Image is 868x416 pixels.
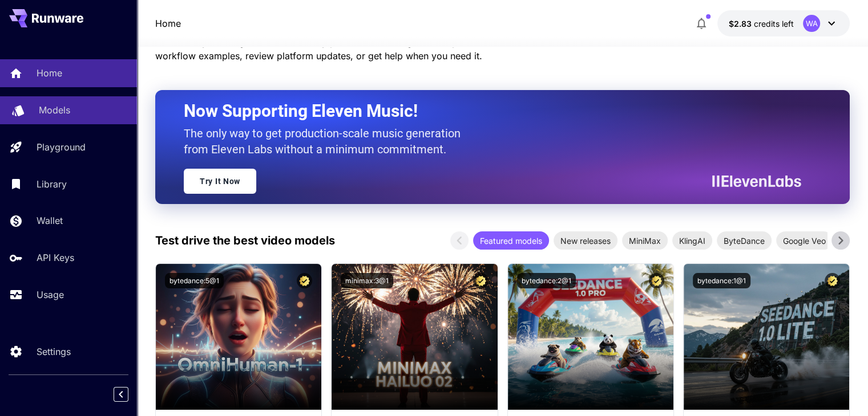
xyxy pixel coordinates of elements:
[332,264,497,410] img: alt
[114,387,128,402] button: Collapse sidebar
[803,15,820,32] div: WA
[165,273,224,288] button: bytedance:5@1
[693,273,750,288] button: bytedance:1@1
[37,288,64,301] p: Usage
[473,231,549,250] div: Featured models
[508,264,673,410] img: alt
[473,235,549,247] span: Featured models
[717,235,772,247] span: ByteDance
[729,19,754,28] span: $2.83
[776,235,833,247] span: Google Veo
[297,273,312,288] button: Certified Model – Vetted for best performance and includes a commercial license.
[37,251,74,264] p: API Keys
[37,177,67,191] p: Library
[684,264,849,410] img: alt
[672,235,712,247] span: KlingAI
[717,10,850,36] button: $2.83385WA
[672,231,712,250] div: KlingAI
[39,103,70,117] p: Models
[37,66,62,80] p: Home
[517,273,576,288] button: bytedance:2@1
[37,140,86,154] p: Playground
[37,214,63,227] p: Wallet
[155,17,181,30] a: Home
[776,231,833,250] div: Google Veo
[155,17,181,30] nav: breadcrumb
[155,232,335,249] p: Test drive the best video models
[554,235,617,247] span: New releases
[184,100,793,122] h2: Now Supporting Eleven Music!
[649,273,664,288] button: Certified Model – Vetted for best performance and includes a commercial license.
[825,273,840,288] button: Certified Model – Vetted for best performance and includes a commercial license.
[754,19,794,28] span: credits left
[184,169,256,194] a: Try It Now
[622,231,668,250] div: MiniMax
[717,231,772,250] div: ByteDance
[554,231,617,250] div: New releases
[156,264,321,410] img: alt
[37,345,71,358] p: Settings
[622,235,668,247] span: MiniMax
[122,384,137,405] div: Collapse sidebar
[184,125,469,157] p: The only way to get production-scale music generation from Eleven Labs without a minimum commitment.
[473,273,488,288] button: Certified Model – Vetted for best performance and includes a commercial license.
[341,273,393,288] button: minimax:3@1
[729,18,794,30] div: $2.83385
